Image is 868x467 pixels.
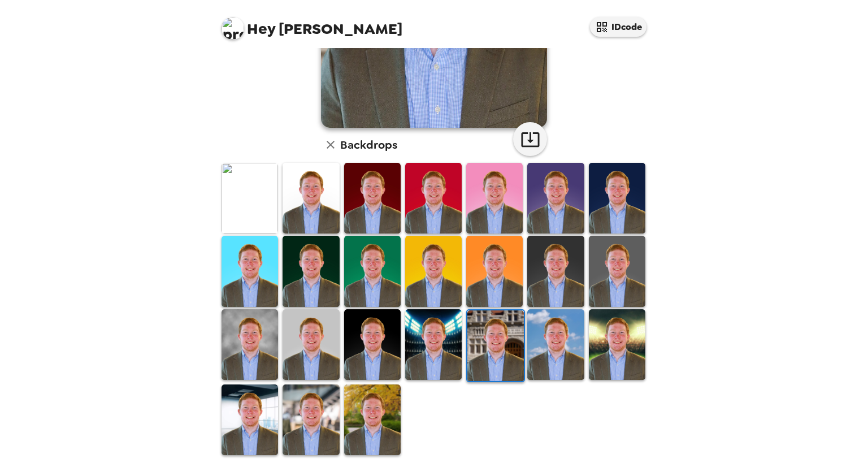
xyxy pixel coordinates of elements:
button: IDcode [590,17,646,37]
span: Hey [247,19,275,39]
span: [PERSON_NAME] [222,11,402,37]
img: Original [222,163,278,233]
img: profile pic [222,17,244,40]
h6: Backdrops [340,136,397,154]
